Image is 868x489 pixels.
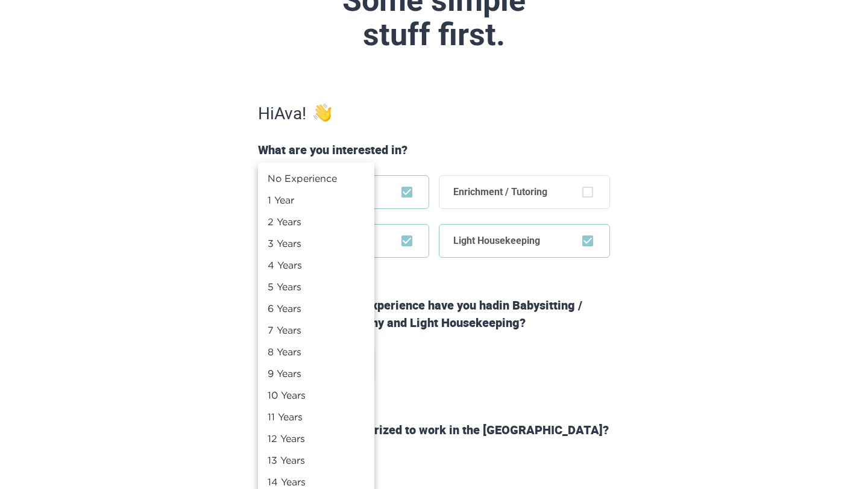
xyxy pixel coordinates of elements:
[258,276,374,297] li: 5 Years
[258,297,374,319] li: 6 Years
[258,232,374,254] li: 3 Years
[258,449,374,471] li: 13 Years
[258,384,374,406] li: 10 Years
[258,211,374,232] li: 2 Years
[258,406,374,428] li: 11 Years
[258,167,374,189] li: No Experience
[258,363,374,384] li: 9 Years
[258,319,374,341] li: 7 Years
[258,189,374,211] li: 1 Year
[258,428,374,449] li: 12 Years
[258,254,374,276] li: 4 Years
[258,341,374,363] li: 8 Years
